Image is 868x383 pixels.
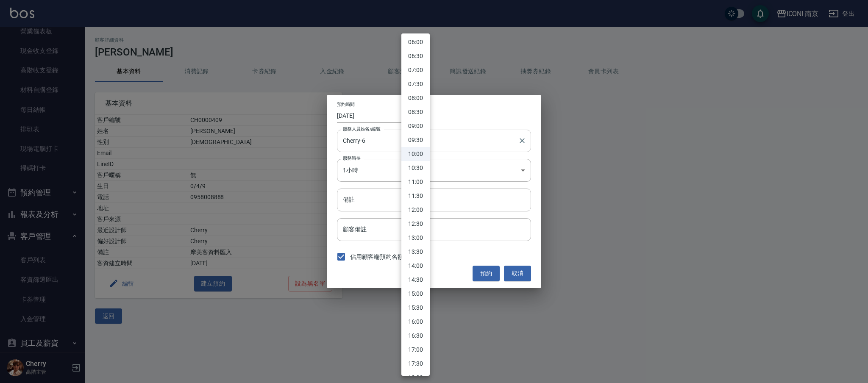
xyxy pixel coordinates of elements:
li: 13:30 [401,245,430,259]
li: 11:30 [401,189,430,203]
li: 16:30 [401,329,430,343]
li: 07:00 [401,63,430,77]
li: 13:00 [401,231,430,245]
li: 08:00 [401,91,430,105]
li: 14:00 [401,259,430,273]
li: 11:00 [401,175,430,189]
li: 17:30 [401,357,430,371]
li: 06:30 [401,49,430,63]
li: 06:00 [401,35,430,49]
li: 16:00 [401,315,430,329]
li: 09:00 [401,119,430,133]
li: 12:00 [401,203,430,217]
li: 08:30 [401,105,430,119]
li: 15:30 [401,301,430,315]
li: 07:30 [401,77,430,91]
li: 15:00 [401,287,430,301]
li: 17:00 [401,343,430,357]
li: 10:00 [401,147,430,161]
li: 09:30 [401,133,430,147]
li: 10:30 [401,161,430,175]
li: 14:30 [401,273,430,287]
li: 12:30 [401,217,430,231]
